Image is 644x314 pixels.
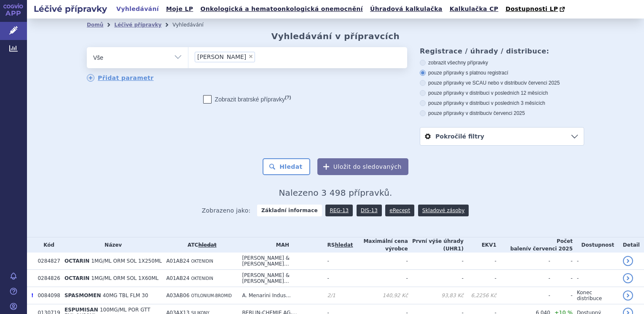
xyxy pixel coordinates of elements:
[27,3,114,15] h2: Léčivé přípravky
[408,237,464,253] th: První výše úhrady (UHR1)
[91,275,158,281] span: 1MG/ML ORM SOL 1X60ML
[114,22,161,28] a: Léčivé přípravky
[408,287,464,304] td: 93,83 Kč
[64,293,101,298] span: SPASMOMEN
[623,290,633,301] a: detail
[420,128,584,145] a: Pokročilé filtry
[33,237,60,253] th: Kód
[166,275,189,281] span: A01AB24
[619,237,644,253] th: Detail
[87,22,103,28] a: Domů
[573,237,619,253] th: Dostupnost
[103,293,148,298] span: 40MG TBL FLM 30
[418,205,469,216] a: Skladové zásoby
[353,287,408,304] td: 140,92 Kč
[464,253,496,270] td: -
[271,31,400,41] h2: Vyhledávání v přípravcích
[87,74,154,82] a: Přidat parametr
[33,287,60,304] td: 0084098
[353,270,408,287] td: -
[464,287,496,304] td: 6,2256 Kč
[503,3,569,15] a: Dostupnosti LP
[202,205,251,216] span: Zobrazeno jako:
[353,237,408,253] th: Maximální cena výrobce
[238,237,323,253] th: MAH
[317,158,408,175] button: Uložit do sledovaných
[496,270,550,287] td: -
[573,287,619,304] td: Konec distribuce
[64,275,89,281] span: OCTARIN
[285,95,291,100] abbr: (?)
[550,253,573,270] td: -
[33,270,60,287] td: 0284826
[166,258,189,264] span: A01AB24
[353,253,408,270] td: -
[166,293,189,298] span: A03AB06
[191,293,232,298] span: OTILONIUM-BROMID
[60,237,162,253] th: Název
[172,19,215,31] li: Vyhledávání
[528,246,572,252] span: v červenci 2025
[198,242,216,248] del: hledat
[197,54,246,60] span: [PERSON_NAME]
[327,293,335,298] span: 2/1
[550,287,573,304] td: -
[464,270,496,287] td: -
[420,80,584,86] label: pouze přípravky ve SCAU nebo v distribuci
[238,287,323,304] td: A. Menarini Indus...
[447,3,501,15] a: Kalkulačka CP
[623,273,633,283] a: detail
[258,51,262,62] input: [PERSON_NAME]
[33,253,60,270] td: 0284827
[385,205,414,216] a: eRecept
[505,5,558,12] span: Dostupnosti LP
[550,270,573,287] td: -
[496,253,550,270] td: -
[279,188,392,198] span: Nalezeno 3 498 přípravků.
[162,237,238,253] th: ATC
[64,307,98,313] span: ESPUMISAN
[198,3,365,15] a: Onkologická a hematoonkologická onemocnění
[91,258,162,264] span: 1MG/ML ORM SOL 1X250ML
[64,258,89,264] span: OCTARIN
[31,293,33,298] span: Poslední data tohoto produktu jsou ze SCAU platného k 01.03.2018.
[420,100,584,106] label: pouze přípravky v distribuci v posledních 3 měsících
[248,54,253,59] span: ×
[420,110,584,117] label: pouze přípravky v distribuci
[573,270,619,287] td: -
[489,110,525,116] span: v červenci 2025
[191,276,213,281] span: OKTENIDIN
[420,69,584,76] label: pouze přípravky s platnou registrací
[573,253,619,270] td: -
[323,253,353,270] td: -
[623,256,633,266] a: detail
[203,95,291,104] label: Zobrazit bratrské přípravky
[496,237,573,253] th: Počet balení
[368,3,445,15] a: Úhradová kalkulačka
[420,47,584,55] h3: Registrace / úhrady / distribuce:
[191,259,213,263] span: OKTENIDIN
[408,253,464,270] td: -
[357,205,382,216] a: DIS-13
[164,3,196,15] a: Moje LP
[408,270,464,287] td: -
[420,59,584,66] label: zobrazit všechny přípravky
[257,205,322,216] strong: Základní informace
[524,80,560,86] span: v červenci 2025
[323,270,353,287] td: -
[335,242,353,248] a: hledat
[420,90,584,96] label: pouze přípravky v distribuci v posledních 12 měsících
[464,237,496,253] th: EKV1
[238,270,323,287] td: [PERSON_NAME] & [PERSON_NAME]...
[238,253,323,270] td: [PERSON_NAME] & [PERSON_NAME]...
[263,158,310,175] button: Hledat
[198,242,216,248] a: vyhledávání obsahuje příliš mnoho ATC skupin
[496,287,550,304] td: -
[325,205,353,216] a: REG-13
[114,3,161,15] a: Vyhledávání
[323,237,353,253] th: RS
